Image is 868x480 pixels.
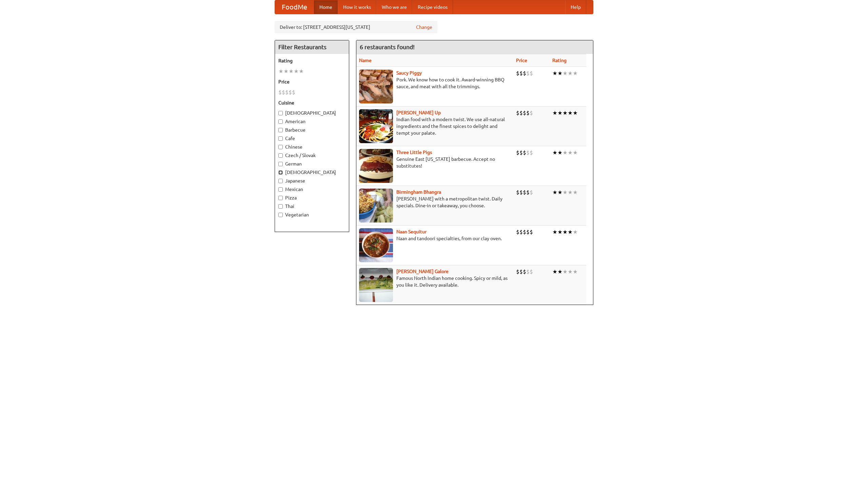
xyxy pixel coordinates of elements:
[292,89,295,96] li: $
[552,228,557,236] li: ★
[278,135,346,142] label: Cafe
[526,268,530,275] li: $
[278,162,283,166] input: German
[278,153,283,158] input: Czech / Slovak
[314,0,338,14] a: Home
[563,228,568,236] li: ★
[563,70,568,77] li: ★
[359,58,372,63] a: Name
[516,268,519,275] li: $
[278,136,283,141] input: Cafe
[282,89,285,96] li: $
[557,109,563,117] li: ★
[516,149,519,156] li: $
[573,189,578,196] li: ★
[563,268,568,275] li: ★
[278,99,346,106] h5: Cuisine
[278,118,346,125] label: American
[359,116,511,136] p: Indian food with a modern twist. We use all-natural ingredients and the finest spices to delight ...
[278,203,346,210] label: Thai
[523,70,526,77] li: $
[523,268,526,275] li: $
[278,187,283,192] input: Mexican
[396,70,422,76] a: Saucy Piggy
[294,68,299,75] li: ★
[412,0,453,14] a: Recipe videos
[359,195,511,209] p: [PERSON_NAME] with a metropolitan twist. Daily specials. Dine-in or takeaway, you choose.
[563,189,568,196] li: ★
[278,177,346,184] label: Japanese
[396,229,427,234] a: Naan Sequitur
[568,228,573,236] li: ★
[359,228,393,262] img: naansequitur.jpg
[278,78,346,85] h5: Price
[359,149,393,183] img: littlepigs.jpg
[523,228,526,236] li: $
[519,268,523,275] li: $
[516,189,519,196] li: $
[568,189,573,196] li: ★
[568,109,573,117] li: ★
[396,269,449,274] b: [PERSON_NAME] Galore
[530,109,533,117] li: $
[278,145,283,149] input: Chinese
[278,204,283,209] input: Thai
[516,58,527,63] a: Price
[278,194,346,201] label: Pizza
[519,109,523,117] li: $
[299,68,304,75] li: ★
[573,109,578,117] li: ★
[278,143,346,150] label: Chinese
[552,109,557,117] li: ★
[396,189,441,195] a: Birmingham Bhangra
[289,89,292,96] li: $
[523,189,526,196] li: $
[568,149,573,156] li: ★
[278,111,283,115] input: [DEMOGRAPHIC_DATA]
[519,70,523,77] li: $
[359,275,511,288] p: Famous North Indian home cooking. Spicy or mild, as you like it. Delivery available.
[573,268,578,275] li: ★
[526,189,530,196] li: $
[278,213,283,217] input: Vegetarian
[278,170,283,175] input: [DEMOGRAPHIC_DATA]
[396,150,432,155] b: Three Little Pigs
[416,24,432,31] a: Change
[557,189,563,196] li: ★
[278,127,346,133] label: Barbecue
[530,228,533,236] li: $
[278,186,346,193] label: Mexican
[275,0,314,14] a: FoodMe
[359,109,393,143] img: curryup.jpg
[526,109,530,117] li: $
[278,119,283,124] input: American
[530,189,533,196] li: $
[530,70,533,77] li: $
[289,68,294,75] li: ★
[278,89,282,96] li: $
[359,156,511,169] p: Genuine East [US_STATE] barbecue. Accept no substitutes!
[359,268,393,302] img: currygalore.jpg
[396,110,441,115] a: [PERSON_NAME] Up
[278,169,346,176] label: [DEMOGRAPHIC_DATA]
[278,152,346,159] label: Czech / Slovak
[565,0,586,14] a: Help
[338,0,376,14] a: How it works
[552,268,557,275] li: ★
[278,179,283,183] input: Japanese
[557,268,563,275] li: ★
[573,149,578,156] li: ★
[275,21,437,33] div: Deliver to: [STREET_ADDRESS][US_STATE]
[278,160,346,167] label: German
[557,228,563,236] li: ★
[278,68,283,75] li: ★
[278,196,283,200] input: Pizza
[568,268,573,275] li: ★
[360,44,415,50] ng-pluralize: 6 restaurants found!
[573,228,578,236] li: ★
[516,228,519,236] li: $
[516,109,519,117] li: $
